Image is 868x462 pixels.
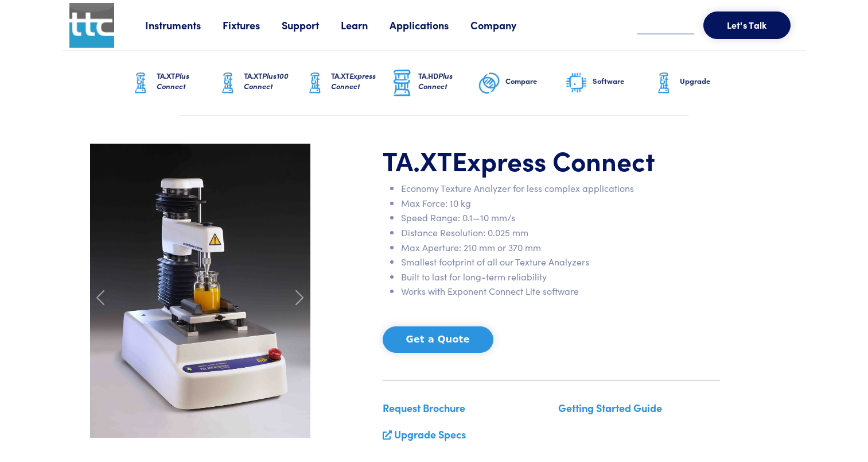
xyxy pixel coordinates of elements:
[331,70,376,91] span: Express Connect
[418,71,478,91] h6: TA.HD
[383,326,493,353] button: Get a Quote
[244,71,303,91] h6: TA.XT
[558,401,662,415] a: Getting Started Guide
[216,69,239,98] img: ta-xt-graphic.png
[223,18,282,32] a: Fixtures
[401,255,720,269] li: Smallest footprint of all our Texture Analyzers
[303,51,391,115] a: TA.XTExpress Connect
[303,69,326,98] img: ta-xt-graphic.png
[593,76,652,86] h6: Software
[478,69,501,98] img: compare-graphic.png
[401,240,720,255] li: Max Aperture: 210 mm or 370 mm
[680,76,739,86] h6: Upgrade
[391,51,478,115] a: TA.HDPlus Connect
[216,51,303,115] a: TA.XTPlus100 Connect
[391,68,414,98] img: ta-hd-graphic.png
[383,144,720,177] h1: TA.XT
[703,11,791,39] button: Let's Talk
[129,51,216,115] a: TA.XTPlus Connect
[470,18,538,32] a: Company
[418,70,453,91] span: Plus Connect
[401,269,720,284] li: Built to last for long-term reliability
[401,284,720,299] li: Works with Exponent Connect Lite software
[383,401,465,415] a: Request Brochure
[157,70,189,91] span: Plus Connect
[129,69,152,98] img: ta-xt-graphic.png
[341,18,390,32] a: Learn
[652,69,675,98] img: ta-xt-graphic.png
[69,3,114,48] img: ttc_logo_1x1_v1.0.png
[282,18,341,32] a: Support
[505,76,565,86] h6: Compare
[652,51,739,115] a: Upgrade
[401,225,720,240] li: Distance Resolution: 0.025 mm
[244,70,289,91] span: Plus100 Connect
[394,427,466,441] a: Upgrade Specs
[401,210,720,225] li: Speed Range: 0.1—10 mm/s
[145,18,223,32] a: Instruments
[90,144,310,438] img: carousel-express-bloom.jpg
[478,51,565,115] a: Compare
[331,71,391,91] h6: TA.XT
[452,141,655,178] span: Express Connect
[401,196,720,211] li: Max Force: 10 kg
[157,71,216,91] h6: TA.XT
[565,71,588,95] img: software-graphic.png
[401,181,720,196] li: Economy Texture Analyzer for less complex applications
[390,18,470,32] a: Applications
[565,51,652,115] a: Software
